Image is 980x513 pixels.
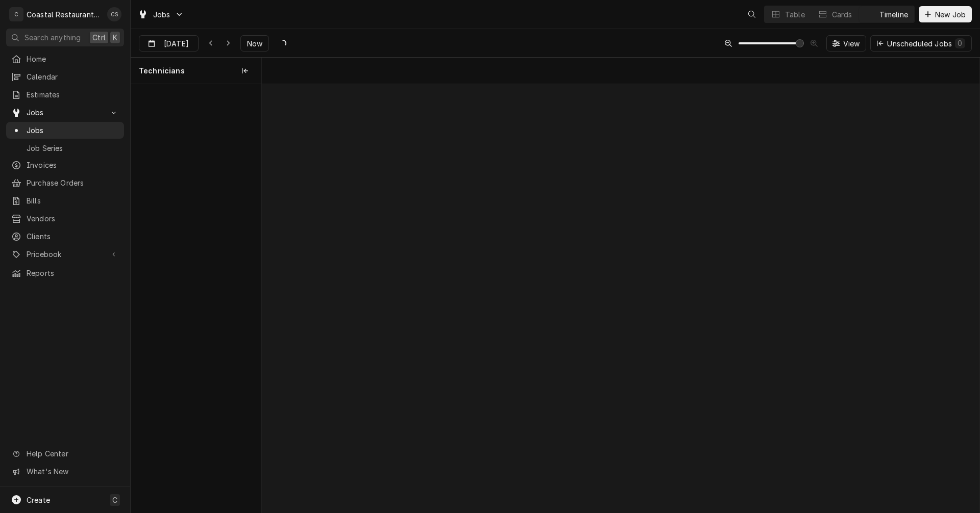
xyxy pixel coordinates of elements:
span: Estimates [27,89,119,100]
span: What's New [27,466,118,477]
a: Calendar [6,68,124,85]
span: Help Center [27,448,118,459]
button: View [826,35,867,52]
div: Coastal Restaurant Repair [27,9,102,20]
a: Go to Pricebook [6,246,124,263]
span: Home [27,54,119,64]
button: Now [240,35,269,52]
button: Open search [744,6,760,22]
span: K [113,32,117,43]
div: Table [785,9,805,20]
a: Estimates [6,86,124,103]
a: Bills [6,192,124,209]
div: CS [107,7,121,21]
span: Clients [27,231,119,242]
a: Go to What's New [6,463,124,480]
button: New Job [919,6,972,22]
span: Jobs [153,9,170,20]
span: Reports [27,268,119,278]
a: Clients [6,228,124,245]
div: left [131,84,261,505]
span: View [841,38,862,49]
a: Go to Jobs [134,6,188,23]
span: New Job [933,9,968,20]
a: Job Series [6,140,124,157]
span: Now [245,38,264,49]
a: Reports [6,265,124,281]
button: Search anythingCtrlK [6,29,124,46]
span: Pricebook [27,249,104,260]
div: Unscheduled Jobs [887,38,965,49]
span: Bills [27,195,119,206]
a: Vendors [6,210,124,227]
span: Technicians [139,66,185,76]
div: normal [262,84,979,505]
span: Create [27,496,50,504]
span: Ctrl [92,32,106,43]
button: [DATE] [139,35,199,52]
span: Job Series [27,143,119,153]
a: Go to Help Center [6,445,124,462]
div: Cards [832,9,852,20]
span: Invoices [27,160,119,170]
span: Search anything [24,32,81,43]
div: Chris Sockriter's Avatar [107,7,121,21]
div: 0 [957,38,963,48]
a: Jobs [6,122,124,139]
div: Timeline [879,9,908,20]
span: Calendar [27,71,119,82]
div: Technicians column. SPACE for context menu [131,58,261,84]
a: Purchase Orders [6,174,124,191]
span: C [112,495,117,505]
a: Home [6,50,124,67]
span: Jobs [27,107,104,118]
button: Unscheduled Jobs0 [870,35,972,52]
a: Invoices [6,157,124,173]
span: Jobs [27,125,119,136]
span: Vendors [27,213,119,224]
div: C [9,7,23,21]
a: Go to Jobs [6,104,124,121]
span: Purchase Orders [27,177,119,188]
